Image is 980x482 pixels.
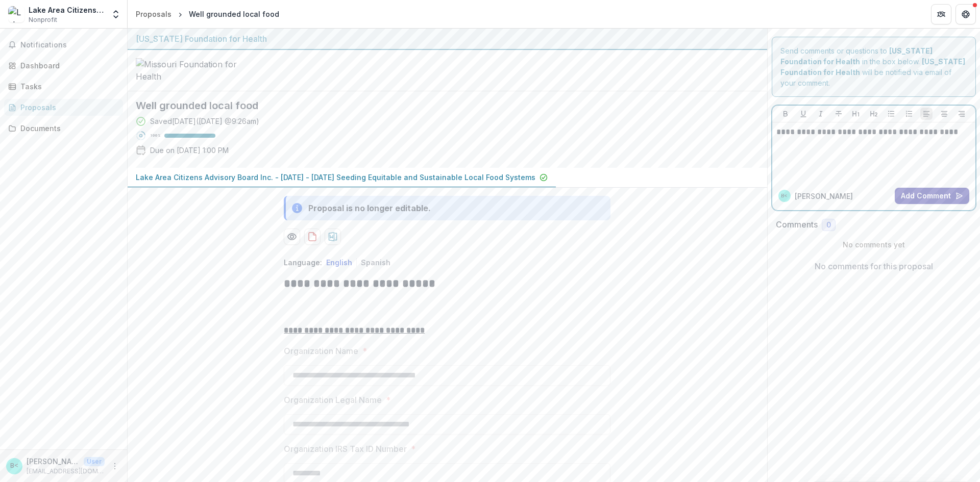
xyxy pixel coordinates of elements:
[826,221,831,230] span: 0
[20,41,119,49] span: Notifications
[109,460,121,472] button: More
[776,239,972,250] p: No comments yet
[4,78,123,95] a: Tasks
[779,108,792,120] button: Bold
[325,229,341,245] button: download-proposal
[109,4,123,24] button: Open entity switcher
[304,229,321,245] button: download-proposal
[136,58,238,83] img: Missouri Foundation for Health
[850,108,862,120] button: Heading 1
[284,443,407,455] p: Organization IRS Tax ID Number
[361,258,390,267] button: Spanish
[326,258,352,267] button: English
[955,108,968,120] button: Align Right
[920,108,933,120] button: Align Left
[4,99,123,116] a: Proposals
[150,145,229,156] p: Due on [DATE] 1:00 PM
[150,132,160,139] p: 100 %
[284,257,322,268] p: Language:
[832,108,845,120] button: Strike
[20,123,115,134] div: Documents
[136,172,535,183] p: Lake Area Citizens Advisory Board Inc. - [DATE] - [DATE] Seeding Equitable and Sustainable Local ...
[797,108,810,120] button: Underline
[903,108,915,120] button: Ordered List
[136,99,743,112] h2: Well grounded local food
[136,33,759,45] div: [US_STATE] Foundation for Health
[132,7,283,21] nav: breadcrumb
[955,4,976,24] button: Get Help
[84,457,105,466] p: User
[4,120,123,137] a: Documents
[795,191,853,201] p: [PERSON_NAME]
[308,202,431,214] div: Proposal is no longer editable.
[938,108,950,120] button: Align Center
[136,9,171,19] div: Proposals
[885,108,897,120] button: Bullet List
[4,57,123,74] a: Dashboard
[10,463,18,469] div: Bradley Berg <bberg@lakeareacab.com>
[132,7,176,21] a: Proposals
[815,108,827,120] button: Italicize
[20,102,115,113] div: Proposals
[931,4,951,24] button: Partners
[4,37,123,53] button: Notifications
[29,5,105,15] div: Lake Area Citizens Advisory Board Inc.
[8,6,24,22] img: Lake Area Citizens Advisory Board Inc.
[772,37,976,97] div: Send comments or questions to in the box below. will be notified via email of your comment.
[150,116,259,126] div: Saved [DATE] ( [DATE] @ 9:26am )
[27,456,80,467] p: [PERSON_NAME] <[EMAIL_ADDRESS][DOMAIN_NAME]>
[815,260,933,272] p: No comments for this proposal
[781,193,788,198] div: Bradley Berg <bberg@lakeareacab.com>
[20,60,115,71] div: Dashboard
[189,9,279,19] div: Well grounded local food
[27,467,105,476] p: [EMAIL_ADDRESS][DOMAIN_NAME]
[895,188,969,204] button: Add Comment
[20,81,115,92] div: Tasks
[868,108,880,120] button: Heading 2
[284,229,300,245] button: Preview 9d2d7993-2578-49fe-ba5a-a9aec08b20a2-0.pdf
[284,394,382,406] p: Organization Legal Name
[284,345,358,357] p: Organization Name
[776,220,818,230] h2: Comments
[29,15,57,24] span: Nonprofit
